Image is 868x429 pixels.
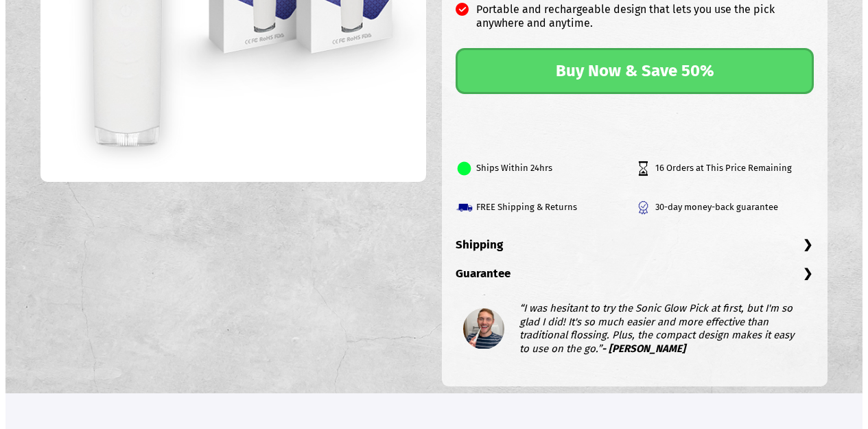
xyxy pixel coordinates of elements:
[519,302,806,356] blockquote: “I was hesitant to try the Sonic Glow Pick at first, but I'm so glad I did! It's so much easier a...
[456,237,814,266] h3: Shipping
[456,48,814,94] a: Buy Now & Save 50%
[635,149,814,188] li: 16 Orders at This Price Remaining
[456,149,635,188] li: Ships Within 24hrs
[456,266,814,295] h3: Guarantee
[602,343,685,355] b: - [PERSON_NAME]
[456,188,635,227] li: FREE Shipping & Returns
[635,188,814,227] li: 30-day money-back guarantee
[456,3,814,38] li: Portable and rechargeable design that lets you use the pick anywhere and anytime.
